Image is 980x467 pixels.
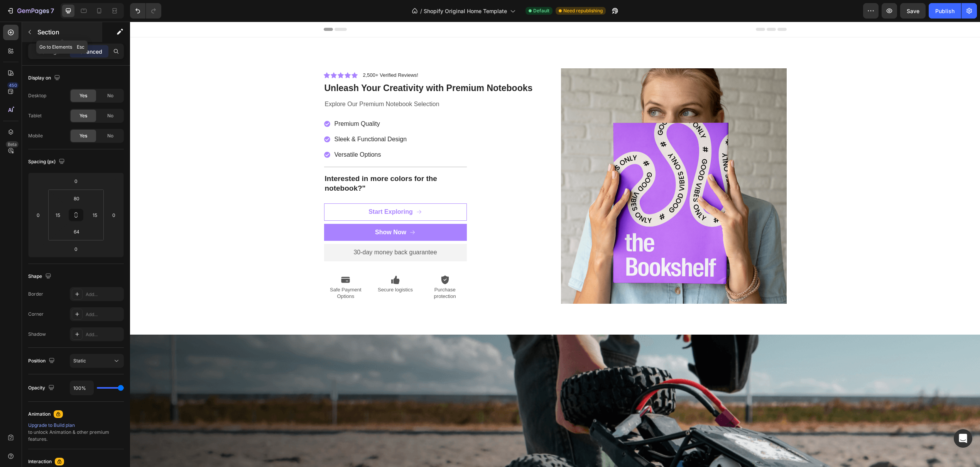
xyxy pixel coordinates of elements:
[199,227,332,235] p: 30-day money back guarantee
[195,152,336,171] p: Interested in more colors for the notebook?"
[194,182,337,199] button: Start Exploring
[73,358,86,364] span: Static
[238,186,283,195] div: Start Exploring
[294,265,336,278] p: Purchase protection
[935,7,955,15] div: Publish
[194,60,419,73] h2: Unleash Your Creativity with Premium Notebooks
[28,422,124,429] div: Upgrade to Build plan
[420,7,422,15] span: /
[89,209,101,221] input: 15px
[28,411,51,418] div: Animation
[28,92,46,99] div: Desktop
[28,291,43,298] div: Border
[28,311,44,318] div: Corner
[28,458,52,465] div: Interaction
[130,22,980,467] iframe: Design area
[52,209,64,221] input: 15px
[28,356,56,366] div: Position
[32,209,44,221] input: 0
[204,113,277,122] p: Sleek & Functional Design
[79,112,87,119] span: Yes
[929,3,961,19] button: Publish
[194,202,337,220] button: Show Now
[37,27,101,37] p: Section
[68,243,84,255] input: 0
[907,8,919,14] span: Save
[563,7,603,14] span: Need republishing
[51,6,54,15] p: 7
[195,79,336,87] p: Explore Our Premium Notebook Selection
[69,193,84,204] input: 80px
[28,271,53,282] div: Shape
[424,7,507,15] span: Shopify Original Home Template
[431,47,657,282] img: gempages_432750572815254551-7b4ef89a-f381-4a78-934a-088101b8cb47.png
[130,3,161,19] div: Undo/Redo
[204,98,277,107] p: Premium Quality
[79,132,87,139] span: Yes
[6,141,19,147] div: Beta
[204,129,277,138] p: Versatile Options
[28,422,124,443] div: to unlock Animation & other premium features.
[245,207,276,215] div: Show Now
[107,92,113,99] span: No
[69,226,84,237] input: 64px
[107,132,113,139] span: No
[70,354,124,368] button: Static
[28,383,56,393] div: Opacity
[900,3,926,19] button: Save
[86,291,122,298] div: Add...
[7,82,19,88] div: 450
[86,331,122,338] div: Add...
[86,311,122,318] div: Add...
[76,47,102,56] p: Advanced
[954,429,972,448] div: Open Intercom Messenger
[38,47,60,56] p: Settings
[28,132,43,139] div: Mobile
[28,157,66,167] div: Spacing (px)
[68,175,84,187] input: 0
[3,3,57,19] button: 7
[108,209,120,221] input: 0
[233,51,288,57] p: 2,500+ Verified Reviews!
[70,381,93,395] input: Auto
[533,7,549,14] span: Default
[28,112,42,119] div: Tablet
[244,265,286,272] p: Secure logistics
[79,92,87,99] span: Yes
[195,265,237,278] p: Safe Payment Options
[28,73,62,83] div: Display on
[28,331,46,338] div: Shadow
[107,112,113,119] span: No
